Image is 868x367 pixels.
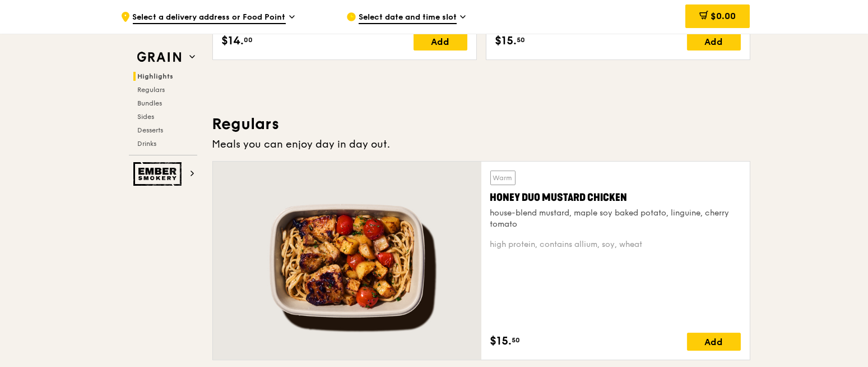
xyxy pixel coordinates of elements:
[212,136,750,152] div: Meals you can enjoy day in day out.
[222,33,244,49] span: $14.
[490,239,741,250] div: high protein, contains allium, soy, wheat
[414,33,467,51] div: Add
[138,113,155,121] span: Sides
[212,114,750,134] h3: Regulars
[138,126,164,134] span: Desserts
[138,72,174,80] span: Highlights
[490,171,516,185] div: Warm
[490,190,741,205] div: Honey Duo Mustard Chicken
[490,333,512,350] span: $15.
[490,208,741,230] div: house-blend mustard, maple soy baked potato, linguine, cherry tomato
[138,99,163,107] span: Bundles
[711,11,736,21] span: $0.00
[133,162,185,186] img: Ember Smokery web logo
[512,336,521,345] span: 50
[244,35,253,44] span: 00
[138,86,165,94] span: Regulars
[359,12,457,24] span: Select date and time slot
[133,12,286,24] span: Select a delivery address or Food Point
[495,33,517,49] span: $15.
[133,47,185,67] img: Grain web logo
[687,33,741,51] div: Add
[517,35,526,44] span: 50
[138,140,157,148] span: Drinks
[687,333,741,351] div: Add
